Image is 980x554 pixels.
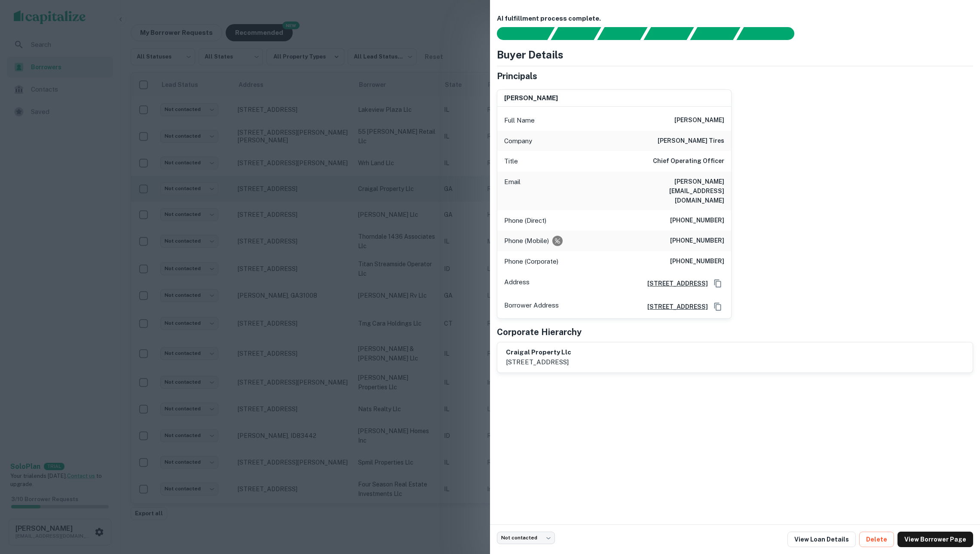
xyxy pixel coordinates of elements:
div: Your request is received and processing... [551,27,601,40]
h6: Chief Operating Officer [653,156,724,166]
p: [STREET_ADDRESS] [506,357,571,367]
p: Company [504,136,532,146]
p: Phone (Mobile) [504,236,549,246]
div: AI fulfillment process complete. [737,27,805,40]
div: Documents found, AI parsing details... [597,27,647,40]
h5: Corporate Hierarchy [497,326,582,339]
a: View Borrower Page [897,532,973,547]
h6: [PERSON_NAME] [504,93,558,103]
h6: [PERSON_NAME] [674,115,724,126]
iframe: Chat Widget [937,485,980,526]
p: Address [504,277,530,290]
a: View Loan Details [787,532,856,547]
a: [STREET_ADDRESS] [640,302,708,311]
p: Email [504,177,521,205]
h6: [PHONE_NUMBER] [670,256,724,267]
h6: AI fulfillment process complete. [497,14,973,24]
p: Phone (Direct) [504,215,546,226]
h6: [PERSON_NAME][EMAIL_ADDRESS][DOMAIN_NAME] [621,177,724,205]
h6: craigal property llc [506,348,571,357]
button: Delete [859,532,894,547]
h6: [PHONE_NUMBER] [670,215,724,226]
div: Principals found, AI now looking for contact information... [643,27,694,40]
h6: [PERSON_NAME] tires [658,136,724,146]
button: Copy Address [711,300,724,313]
p: Borrower Address [504,300,559,313]
h6: [PHONE_NUMBER] [670,236,724,246]
div: Not contacted [497,532,555,544]
div: Requests to not be contacted at this number [552,236,563,246]
h4: Buyer Details [497,47,563,62]
p: Phone (Corporate) [504,256,558,267]
button: Copy Address [711,277,724,290]
div: Principals found, still searching for contact information. This may take time... [690,27,740,40]
h5: Principals [497,70,537,83]
div: Sending borrower request to AI... [487,27,551,40]
p: Title [504,156,518,166]
p: Full Name [504,115,535,126]
a: [STREET_ADDRESS] [640,279,708,288]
